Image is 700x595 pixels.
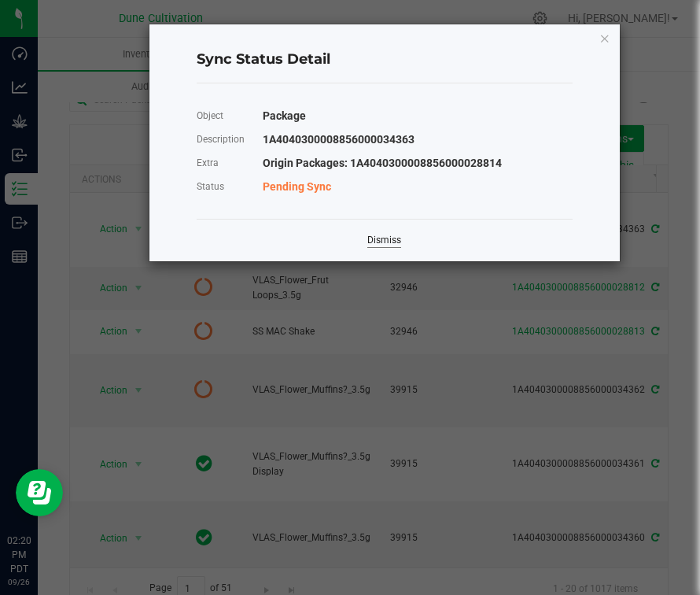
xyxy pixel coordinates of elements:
[263,180,331,193] span: Pending Sync
[599,28,610,47] button: Close
[251,151,584,175] div: Origin Packages: 1A4040300008856000028814
[16,469,63,516] iframe: Resource center
[185,128,252,151] div: Description
[251,128,584,151] div: 1A4040300008856000034363
[197,50,330,70] span: Sync Status Detail
[185,175,252,198] div: Status
[185,104,252,128] div: Object
[367,234,401,247] a: Dismiss
[185,151,252,175] div: Extra
[251,104,584,128] div: Package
